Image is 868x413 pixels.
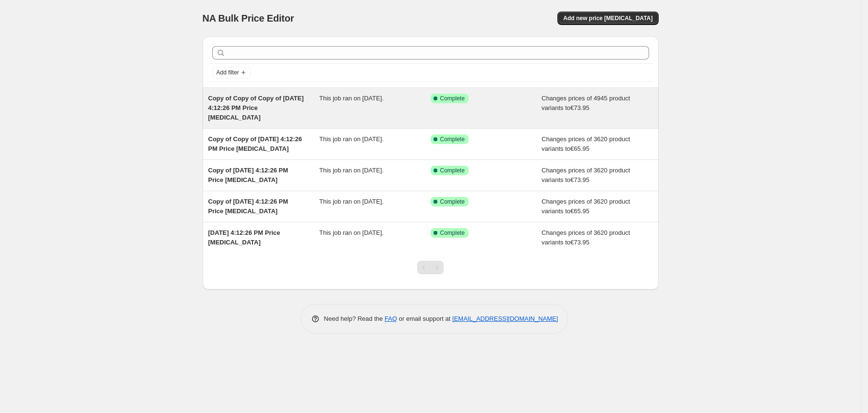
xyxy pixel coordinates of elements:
span: Changes prices of 3620 product variants to [542,135,630,152]
span: Copy of Copy of [DATE] 4:12:26 PM Price [MEDICAL_DATA] [208,135,302,152]
span: Copy of [DATE] 4:12:26 PM Price [MEDICAL_DATA] [208,198,289,215]
span: €73.95 [570,239,590,246]
span: Copy of [DATE] 4:12:26 PM Price [MEDICAL_DATA] [208,167,289,183]
span: Add new price [MEDICAL_DATA] [563,14,652,22]
button: Add new price [MEDICAL_DATA] [557,12,658,25]
span: This job ran on [DATE]. [319,95,384,102]
span: €65.95 [570,207,590,215]
span: Complete [440,198,465,206]
span: Need help? Read the [324,315,385,322]
span: €65.95 [570,145,590,152]
span: €73.95 [570,104,590,111]
span: €73.95 [570,176,590,183]
span: This job ran on [DATE]. [319,135,384,143]
span: Changes prices of 3620 product variants to [542,198,630,215]
button: Add filter [212,67,251,78]
span: Changes prices of 3620 product variants to [542,229,630,246]
span: Complete [440,229,465,237]
span: Complete [440,135,465,143]
span: This job ran on [DATE]. [319,167,384,174]
span: This job ran on [DATE]. [319,198,384,205]
span: Changes prices of 3620 product variants to [542,167,630,183]
span: [DATE] 4:12:26 PM Price [MEDICAL_DATA] [208,229,280,246]
span: NA Bulk Price Editor [203,13,294,24]
span: Copy of Copy of Copy of [DATE] 4:12:26 PM Price [MEDICAL_DATA] [208,95,304,121]
span: Changes prices of 4945 product variants to [542,95,630,111]
a: [EMAIL_ADDRESS][DOMAIN_NAME] [452,315,558,322]
a: FAQ [385,315,397,322]
nav: Pagination [417,261,444,274]
span: or email support at [397,315,452,322]
span: Add filter [217,69,239,76]
span: Complete [440,167,465,174]
span: This job ran on [DATE]. [319,229,384,236]
span: Complete [440,95,465,102]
